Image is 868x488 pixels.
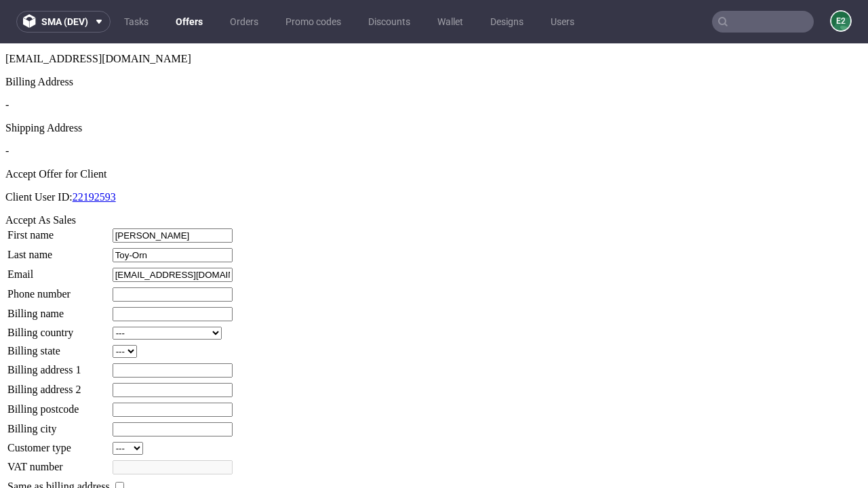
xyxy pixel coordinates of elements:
td: Billing name [7,263,111,279]
td: Phone number [7,243,111,259]
button: sma (dev) [16,11,111,33]
a: Designs [482,11,532,33]
a: 22192593 [73,148,116,159]
p: Client User ID: [5,148,863,160]
a: Tasks [116,11,157,33]
a: Promo codes [277,11,349,33]
td: First name [7,184,111,200]
span: - [5,102,9,113]
div: Accept Offer for Client [5,125,863,137]
td: Billing city [7,378,111,394]
a: Offers [167,11,211,33]
span: - [5,56,9,67]
div: Shipping Address [5,79,863,91]
td: Customer type [7,398,111,412]
div: Billing Address [5,33,863,45]
td: Same as billing address [7,436,111,451]
span: sma (dev) [41,17,88,26]
td: Billing address 2 [7,339,111,354]
td: VAT number [7,416,111,432]
td: Email [7,224,111,239]
td: Billing state [7,301,111,315]
a: Users [542,11,583,33]
td: Billing country [7,283,111,297]
a: Wallet [429,11,471,33]
td: Last name [7,204,111,220]
span: [EMAIL_ADDRESS][DOMAIN_NAME] [5,9,191,21]
td: Billing address 1 [7,319,111,335]
a: Discounts [360,11,418,33]
a: Orders [222,11,267,33]
td: Billing postcode [7,359,111,374]
figcaption: e2 [831,12,850,30]
div: Accept As Sales [5,171,863,183]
